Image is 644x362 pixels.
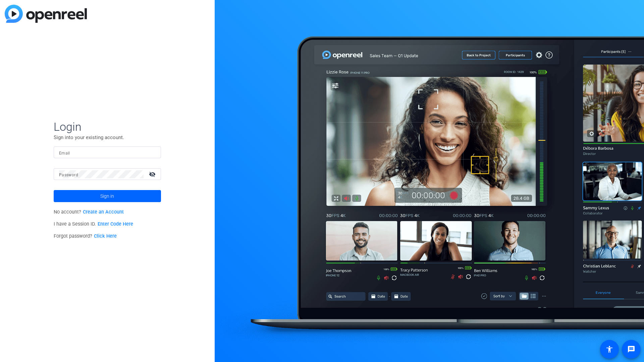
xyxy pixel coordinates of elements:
mat-icon: visibility_off [145,169,161,179]
span: I have a Session ID. [54,221,133,227]
button: Sign in [54,190,161,202]
mat-label: Email [59,151,70,156]
p: Sign into your existing account. [54,134,161,141]
span: Sign in [100,188,114,204]
input: Enter Email Address [59,148,156,157]
a: Enter Code Here [98,221,133,227]
span: Login [54,120,161,134]
span: No account? [54,209,124,215]
mat-label: Password [59,173,78,177]
mat-icon: accessibility [605,345,613,353]
img: blue-gradient.svg [5,5,87,23]
mat-icon: message [627,345,635,353]
span: Forgot password? [54,233,117,239]
a: Create an Account [83,209,124,215]
a: Click Here [94,233,117,239]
